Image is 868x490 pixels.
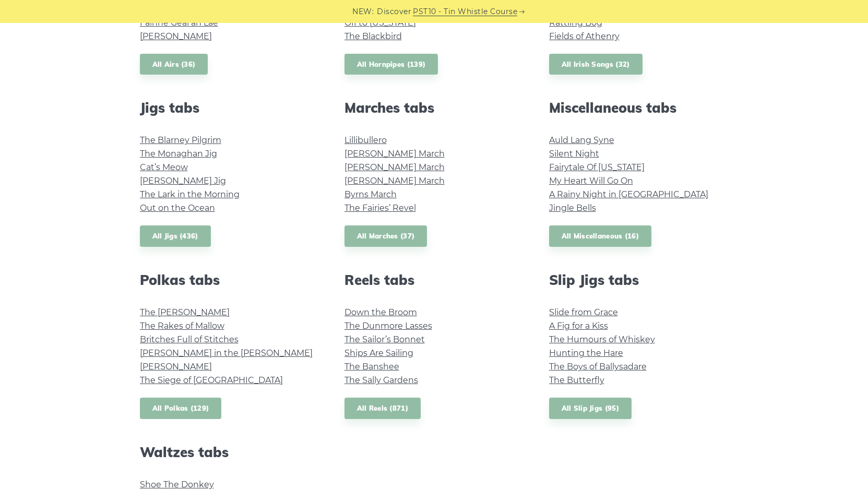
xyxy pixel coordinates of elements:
a: The Blarney Pilgrim [140,135,221,145]
h2: Waltzes tabs [140,444,319,460]
a: The Boys of Ballysadare [549,362,647,372]
a: Jingle Bells [549,203,596,213]
a: The Monaghan Jig [140,149,217,159]
a: [PERSON_NAME] [140,362,212,372]
a: The Butterfly [549,375,604,385]
a: PST10 - Tin Whistle Course [413,6,517,18]
a: Hunting the Hare [549,348,623,358]
a: Cat’s Meow [140,162,188,172]
a: All Miscellaneous (16) [549,225,652,247]
a: A Fig for a Kiss [549,321,608,331]
h2: Jigs tabs [140,100,319,116]
a: The [PERSON_NAME] [140,307,230,317]
a: [PERSON_NAME] March [344,162,445,172]
a: Shoe The Donkey [140,480,214,489]
a: Off to [US_STATE] [344,18,416,28]
a: The Fairies’ Revel [344,203,416,213]
h2: Marches tabs [344,100,524,116]
a: Slide from Grace [549,307,618,317]
a: Auld Lang Syne [549,135,614,145]
span: NEW: [352,6,374,18]
a: [PERSON_NAME] in the [PERSON_NAME] [140,348,313,358]
a: The Siege of [GEOGRAPHIC_DATA] [140,375,283,385]
a: All Airs (36) [140,54,208,75]
a: [PERSON_NAME] [140,31,212,41]
a: [PERSON_NAME] March [344,149,445,159]
a: Down the Broom [344,307,417,317]
a: Silent Night [549,149,599,159]
a: The Humours of Whiskey [549,334,655,344]
a: All Polkas (129) [140,398,222,419]
a: Fairytale Of [US_STATE] [549,162,645,172]
a: [PERSON_NAME] March [344,176,445,186]
a: Fáinne Geal an Lae [140,18,218,28]
a: Fields of Athenry [549,31,620,41]
a: All Irish Songs (32) [549,54,643,75]
a: The Sally Gardens [344,375,418,385]
h2: Polkas tabs [140,272,319,288]
a: Lillibullero [344,135,387,145]
a: Ships Are Sailing [344,348,413,358]
a: A Rainy Night in [GEOGRAPHIC_DATA] [549,189,708,199]
a: All Jigs (436) [140,225,211,247]
a: The Dunmore Lasses [344,321,432,331]
a: The Blackbird [344,31,402,41]
a: My Heart Will Go On [549,176,633,186]
a: All Slip Jigs (95) [549,398,632,419]
a: [PERSON_NAME] Jig [140,176,226,186]
h2: Miscellaneous tabs [549,100,729,116]
a: The Sailor’s Bonnet [344,334,425,344]
a: Rattling Bog [549,18,602,28]
a: Britches Full of Stitches [140,334,239,344]
h2: Slip Jigs tabs [549,272,729,288]
a: All Hornpipes (139) [344,54,438,75]
span: Discover [377,6,411,18]
a: Out on the Ocean [140,203,215,213]
a: Byrns March [344,189,397,199]
a: The Rakes of Mallow [140,321,224,331]
a: All Marches (37) [344,225,427,247]
a: All Reels (871) [344,398,421,419]
h2: Reels tabs [344,272,524,288]
a: The Banshee [344,362,399,372]
a: The Lark in the Morning [140,189,240,199]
